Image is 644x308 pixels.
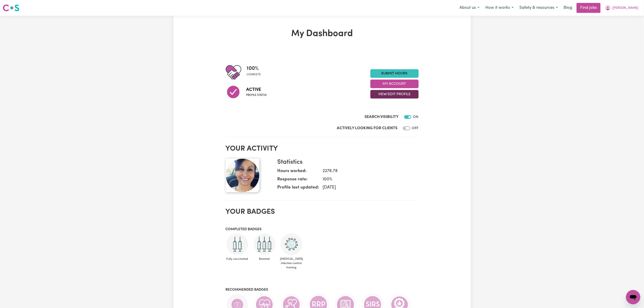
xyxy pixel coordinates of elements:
[412,126,419,130] span: OFF
[226,288,419,292] h3: Recommended badges
[561,3,575,13] a: Blog
[226,208,419,216] h2: Your badges
[516,3,561,13] button: Safety & resources
[253,255,276,263] span: Boosted
[612,6,638,11] span: [PERSON_NAME]
[626,290,640,304] iframe: Button to launch messaging window, conversation in progress
[577,3,600,13] a: Find jobs
[602,3,641,13] button: My Account
[365,114,399,120] label: Search Visibility
[277,168,319,176] dt: Hours worked:
[226,159,259,192] img: Your profile picture
[337,125,398,131] label: Actively Looking for Clients
[226,255,249,263] span: Fully vaccinated
[413,115,419,119] span: ON
[370,90,419,99] button: View/Edit Profile
[319,176,415,183] dd: 100 %
[247,73,261,77] span: complete
[319,168,415,175] dd: 2276.78
[246,86,267,93] span: Active
[246,93,267,97] span: Profile status
[247,64,265,80] div: Profile completeness: 100%
[277,159,415,166] h3: Statistics
[482,3,516,13] button: How it works
[456,3,482,13] button: About us
[280,255,303,272] span: [MEDICAL_DATA] infection control training
[319,184,415,191] dd: [DATE]
[370,80,419,88] button: My Account
[277,184,319,193] dt: Profile last updated:
[277,176,319,185] dt: Response rate:
[226,227,419,232] h3: Completed badges
[254,233,275,255] img: Care and support worker has received booster dose of COVID-19 vaccination
[247,64,261,73] span: 100 %
[370,69,419,78] a: Submit Hours
[226,145,419,153] h2: Your activity
[3,4,19,12] img: Careseekers logo
[281,233,302,255] img: CS Academy: COVID-19 Infection Control Training course completed
[227,233,248,255] img: Care and support worker has received 2 doses of COVID-19 vaccine
[226,28,419,39] h1: My Dashboard
[3,3,19,13] a: Careseekers logo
